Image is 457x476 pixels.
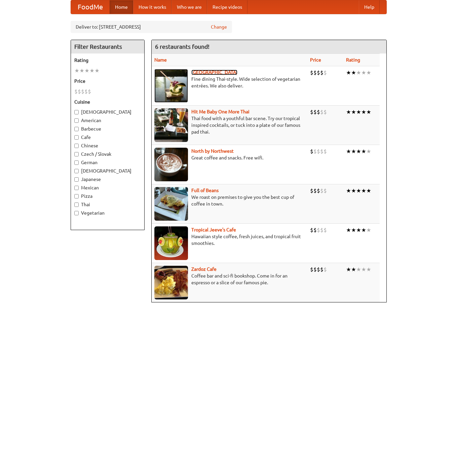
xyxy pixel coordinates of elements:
[366,69,371,76] li: ★
[356,148,361,155] li: ★
[74,125,141,132] label: Barbecue
[320,187,323,194] li: $
[361,69,366,76] li: ★
[356,266,361,273] li: ★
[74,159,141,166] label: German
[310,57,321,63] a: Price
[351,266,356,273] li: ★
[191,266,217,272] a: Zardoz Cafe
[317,108,320,116] li: $
[74,57,141,64] h5: Rating
[323,148,327,155] li: $
[155,43,210,50] ng-pluralize: 6 restaurants found!
[110,0,133,14] a: Home
[351,148,356,155] li: ★
[84,67,89,74] li: ★
[74,117,141,124] label: American
[356,69,361,76] li: ★
[346,108,351,116] li: ★
[74,99,141,105] h5: Cuisine
[74,168,141,174] label: [DEMOGRAPHIC_DATA]
[74,144,79,148] input: Chinese
[133,0,172,14] a: How it works
[154,266,188,299] img: zardoz.jpg
[317,266,320,273] li: $
[191,148,234,154] a: North by Northwest
[74,134,141,141] label: Cafe
[74,169,79,173] input: [DEMOGRAPHIC_DATA]
[351,226,356,234] li: ★
[346,148,351,155] li: ★
[366,148,371,155] li: ★
[74,88,78,95] li: $
[71,0,110,14] a: FoodMe
[317,148,320,155] li: $
[351,69,356,76] li: ★
[74,151,141,157] label: Czech / Slovak
[154,187,188,221] img: beans.jpg
[71,21,232,33] div: Deliver to: [STREET_ADDRESS]
[154,115,305,135] p: Thai food with a youthful bar scene. Try our tropical inspired cocktails, or tuck into a plate of...
[191,109,250,114] b: Hit Me Baby One More Thai
[191,227,236,232] a: Tropical Jeeve's Cafe
[361,148,366,155] li: ★
[191,70,237,75] a: [GEOGRAPHIC_DATA]
[361,187,366,194] li: ★
[154,194,305,207] p: We roast on premises to give you the best cup of coffee in town.
[74,184,141,191] label: Mexican
[320,266,323,273] li: $
[154,69,188,103] img: satay.jpg
[313,187,317,194] li: $
[323,108,327,116] li: $
[361,226,366,234] li: ★
[74,109,141,115] label: [DEMOGRAPHIC_DATA]
[320,148,323,155] li: $
[361,108,366,116] li: ★
[313,148,317,155] li: $
[74,118,79,123] input: American
[84,88,88,95] li: $
[323,69,327,76] li: $
[74,135,79,140] input: Cafe
[346,187,351,194] li: ★
[313,266,317,273] li: $
[74,67,79,74] li: ★
[366,266,371,273] li: ★
[94,67,100,74] li: ★
[320,69,323,76] li: $
[317,187,320,194] li: $
[356,108,361,116] li: ★
[74,186,79,190] input: Mexican
[310,266,313,273] li: $
[320,226,323,234] li: $
[320,108,323,116] li: $
[74,177,79,182] input: Japanese
[74,127,79,131] input: Barbecue
[346,69,351,76] li: ★
[172,0,207,14] a: Who we are
[366,108,371,116] li: ★
[154,226,188,260] img: jeeves.jpg
[361,266,366,273] li: ★
[74,152,79,156] input: Czech / Slovak
[313,226,317,234] li: $
[74,78,141,84] h5: Price
[310,187,313,194] li: $
[323,226,327,234] li: $
[351,108,356,116] li: ★
[366,226,371,234] li: ★
[78,88,81,95] li: $
[191,188,219,193] a: Full of Beans
[356,187,361,194] li: ★
[154,148,188,181] img: north.jpg
[74,211,79,215] input: Vegetarian
[154,108,188,142] img: babythai.jpg
[154,76,305,89] p: Fine dining Thai-style. Wide selection of vegetarian entrées. We also deliver.
[346,226,351,234] li: ★
[74,203,79,207] input: Thai
[89,67,94,74] li: ★
[310,108,313,116] li: $
[74,176,141,183] label: Japanese
[351,187,356,194] li: ★
[74,110,79,114] input: [DEMOGRAPHIC_DATA]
